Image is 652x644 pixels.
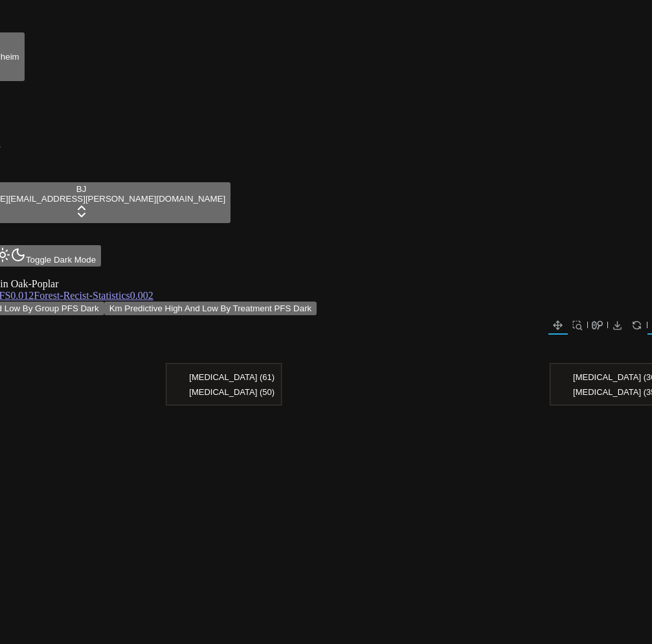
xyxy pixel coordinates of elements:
span: Forest [34,290,60,301]
span: 0.00169 [130,290,153,301]
span: Toggle Dark Mode [26,255,96,265]
span: NaN [60,290,63,301]
span: [EMAIL_ADDRESS][PERSON_NAME][DOMAIN_NAME] [8,194,226,204]
span: Statistics [93,290,130,301]
span: BJ [76,184,87,194]
span: 0.0118814372592198 [10,290,34,301]
button: Km Predictive High And Low By Treatment PFS Dark [104,302,317,315]
span: NaN [89,290,93,301]
a: Forest- [34,290,63,301]
span: Recist [63,290,89,301]
a: Recist- [63,290,93,301]
a: Statistics0.002 [93,290,153,301]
